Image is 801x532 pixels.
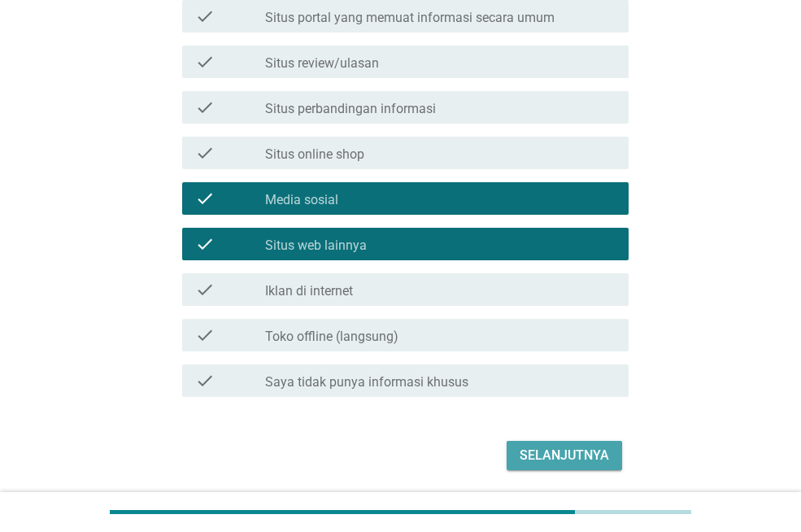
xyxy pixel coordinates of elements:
i: check [195,371,215,390]
button: Selanjutnya [507,441,622,470]
i: check [195,98,215,117]
i: check [195,325,215,345]
label: Media sosial [265,192,338,208]
label: Situs perbandingan informasi [265,101,436,117]
label: Situs web lainnya [265,238,367,254]
i: check [195,7,215,26]
label: Situs online shop [265,146,364,163]
label: Situs portal yang memuat informasi secara umum [265,10,555,26]
i: check [195,280,215,299]
label: Toko offline (langsung) [265,329,398,345]
label: Saya tidak punya informasi khusus [265,374,468,390]
i: check [195,143,215,163]
i: check [195,52,215,72]
div: Selanjutnya [520,446,609,465]
i: check [195,189,215,208]
label: Iklan di internet [265,283,353,299]
i: check [195,234,215,254]
label: Situs review/ulasan [265,55,379,72]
